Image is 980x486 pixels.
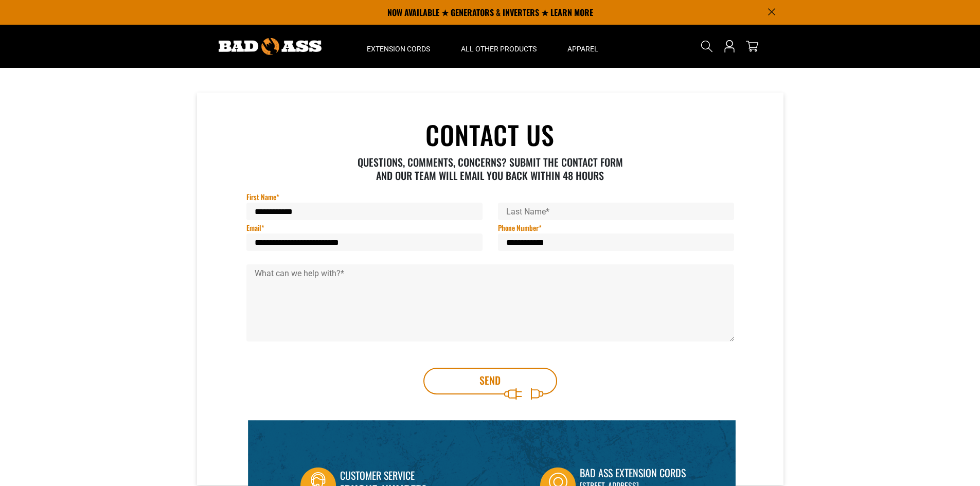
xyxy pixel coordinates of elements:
[351,25,446,68] summary: Extension Cords
[423,368,557,394] button: Send
[367,44,430,53] span: Extension Cords
[461,44,537,53] span: All Other Products
[350,155,630,182] p: QUESTIONS, COMMENTS, CONCERNS? SUBMIT THE CONTACT FORM AND OUR TEAM WILL EMAIL YOU BACK WITHIN 48...
[446,25,552,68] summary: All Other Products
[567,44,598,53] span: Apparel
[552,25,614,68] summary: Apparel
[246,121,734,147] h1: CONTACT US
[219,38,322,55] img: Bad Ass Extension Cords
[580,465,686,480] div: Bad Ass Extension Cords
[699,38,715,55] summary: Search
[340,467,426,484] div: Customer Service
